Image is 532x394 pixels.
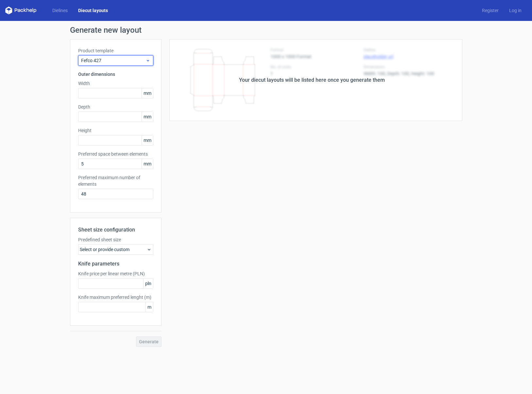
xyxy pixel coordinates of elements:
[78,260,153,268] h2: Knife parameters
[142,112,153,122] span: mm
[78,127,153,134] label: Height
[78,226,153,234] h2: Sheet size configuration
[143,279,153,288] span: pln
[81,57,146,64] span: Fefco 427
[78,71,153,77] h3: Outer dimensions
[73,7,113,14] a: Diecut layouts
[78,47,153,54] label: Product template
[78,236,153,243] label: Predefined sheet size
[142,159,153,169] span: mm
[78,270,153,277] label: Knife price per linear metre (PLN)
[142,135,153,145] span: mm
[78,174,153,187] label: Preferred maximum number of elements
[239,76,385,84] div: Your diecut layouts will be listed here once you generate them
[142,88,153,98] span: mm
[504,7,527,14] a: Log in
[477,7,504,14] a: Register
[78,244,153,255] div: Select or provide custom
[78,151,153,157] label: Preferred space between elements
[78,294,153,300] label: Knife maximum preferred lenght (m)
[70,26,462,34] h1: Generate new layout
[78,80,153,87] label: Width
[78,104,153,110] label: Depth
[47,7,73,14] a: Dielines
[146,302,153,312] span: m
